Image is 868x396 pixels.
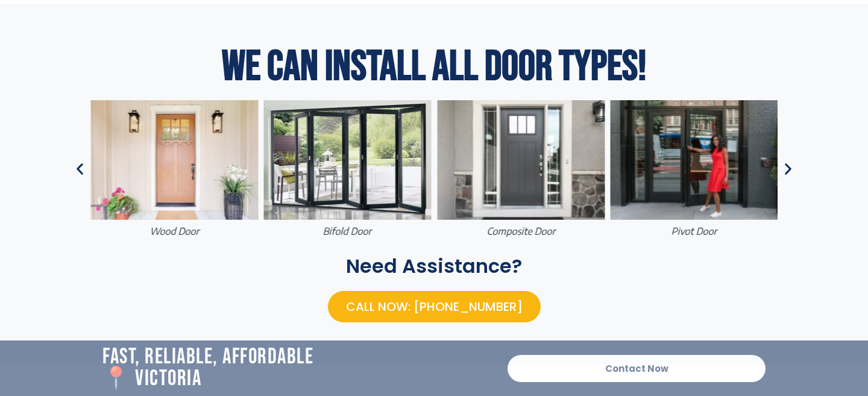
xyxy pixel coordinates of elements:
[90,100,778,238] div: Image Carousel
[90,100,258,238] div: 10 / 37
[328,291,541,322] a: Call Now: [PHONE_NUMBER]
[90,100,258,238] a: wood doorwood door
[437,100,605,238] a: composite doorcomposite door
[264,100,432,238] div: 11 / 37
[264,100,432,220] img: Door Installation Service Locations 12
[72,257,796,276] h2: Need Assistance?
[611,100,778,220] img: Door Installation Service Locations 14
[437,100,605,220] img: Door Installation Service Locations 13
[102,346,495,390] h2: Fast, Reliable, Affordable 📍 victoria
[437,100,605,238] div: 12 / 37
[346,298,523,315] span: Call Now: [PHONE_NUMBER]
[605,364,668,373] span: Contact Now
[508,355,766,382] a: Contact Now
[90,100,258,220] img: Door Installation Service Locations 11
[611,225,778,238] figcaption: pivot door
[611,100,778,238] div: 13 / 37
[264,100,432,238] a: Bifold DoorBifold Door
[611,100,778,238] a: pivot doorpivot door
[90,225,258,238] figcaption: wood door
[437,225,605,238] figcaption: composite door
[264,225,432,238] figcaption: Bifold Door
[72,46,796,88] h2: We Can install All Door Types!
